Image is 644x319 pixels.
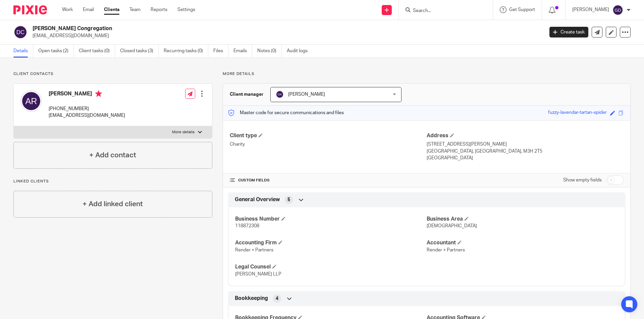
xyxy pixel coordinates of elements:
[235,239,427,246] h4: Accounting Firm
[427,141,624,148] p: [STREET_ADDRESS][PERSON_NAME]
[33,32,539,39] p: [EMAIL_ADDRESS][DOMAIN_NAME]
[83,199,143,209] h4: + Add linked client
[49,105,125,112] p: [PHONE_NUMBER]
[235,216,427,223] h4: Business Number
[287,45,313,58] a: Audit logs
[38,45,74,58] a: Open tasks (2)
[172,130,195,135] p: More details
[49,90,125,99] h4: [PERSON_NAME]
[235,263,427,270] h4: Legal Counsel
[509,7,535,12] span: Get Support
[288,92,325,97] span: [PERSON_NAME]
[233,45,252,58] a: Emails
[257,45,282,58] a: Notes (0)
[235,272,281,276] span: [PERSON_NAME] LLP
[427,216,618,223] h4: Business Area
[83,6,94,13] a: Email
[427,132,624,139] h4: Address
[223,71,631,77] p: More details
[95,90,102,97] i: Primary
[549,27,588,37] a: Create task
[276,90,284,98] img: svg%3E
[230,178,427,183] h4: CUSTOM FIELDS
[213,45,228,58] a: Files
[13,71,212,77] p: Client contacts
[612,5,623,15] img: svg%3E
[129,6,141,13] a: Team
[230,132,427,139] h4: Client type
[235,248,273,252] span: Render + Partners
[427,155,624,161] p: [GEOGRAPHIC_DATA]
[89,150,136,160] h4: + Add contact
[33,25,438,32] h2: [PERSON_NAME] Congregation
[228,109,344,116] p: Master code for secure communications and files
[235,224,259,228] span: 118872308
[13,179,212,184] p: Linked clients
[104,6,119,13] a: Clients
[572,6,609,13] p: [PERSON_NAME]
[13,45,33,58] a: Details
[563,177,602,183] label: Show empty fields
[412,8,473,14] input: Search
[230,91,264,98] h3: Client manager
[20,90,42,112] img: svg%3E
[230,141,427,148] p: Charity
[79,45,115,58] a: Client tasks (0)
[235,196,280,203] span: General Overview
[235,295,268,302] span: Bookkeeping
[548,109,607,117] div: fuzzy-lavendar-tartan-spider
[427,224,477,228] span: [DEMOGRAPHIC_DATA]
[427,239,618,246] h4: Accountant
[13,25,28,39] img: svg%3E
[120,45,159,58] a: Closed tasks (3)
[62,6,73,13] a: Work
[13,5,47,14] img: Pixie
[164,45,208,58] a: Recurring tasks (0)
[151,6,167,13] a: Reports
[49,112,125,119] p: [EMAIL_ADDRESS][DOMAIN_NAME]
[276,295,278,302] span: 4
[287,196,290,203] span: 5
[427,148,624,155] p: [GEOGRAPHIC_DATA], [GEOGRAPHIC_DATA], M3H 2T5
[177,6,195,13] a: Settings
[427,248,465,252] span: Render + Partners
